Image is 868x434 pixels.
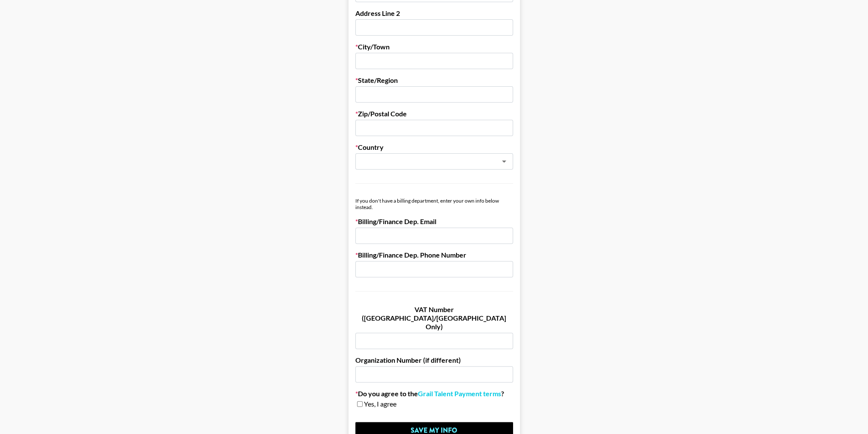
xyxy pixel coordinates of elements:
[364,400,396,408] span: Yes, I agree
[355,9,513,18] label: Address Line 2
[355,305,513,331] label: VAT Number ([GEOGRAPHIC_DATA]/[GEOGRAPHIC_DATA] Only)
[355,356,513,364] label: Organization Number (if different)
[355,143,513,152] label: Country
[355,42,513,51] label: City/Town
[355,217,513,226] label: Billing/Finance Dep. Email
[355,109,513,118] label: Zip/Postal Code
[355,389,513,398] label: Do you agree to the ?
[355,76,513,85] label: State/Region
[355,197,513,210] div: If you don't have a billing department, enter your own info below instead.
[498,155,510,167] button: Open
[355,251,513,259] label: Billing/Finance Dep. Phone Number
[418,389,501,398] a: Grail Talent Payment terms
